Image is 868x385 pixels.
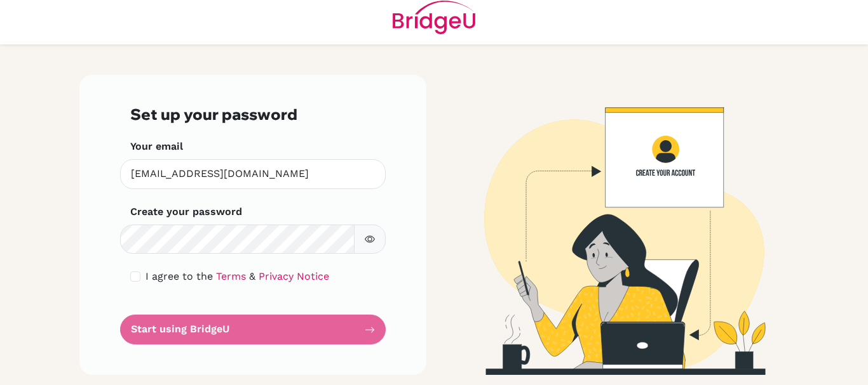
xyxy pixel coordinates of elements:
label: Your email [130,139,183,154]
a: Privacy Notice [259,270,329,282]
span: & [249,270,255,282]
input: Insert your email* [120,159,386,189]
label: Create your password [130,204,242,219]
span: I agree to the [146,270,213,282]
a: Terms [216,270,246,282]
h3: Set up your password [130,105,376,124]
